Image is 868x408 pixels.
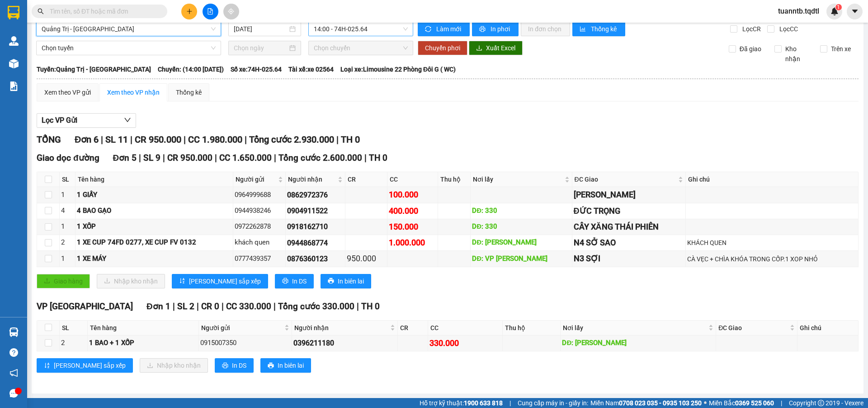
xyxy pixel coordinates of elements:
[176,87,202,97] div: Thống kê
[288,64,334,74] span: Tài xế: xe 02564
[9,36,19,46] img: warehouse-icon
[60,321,88,336] th: SL
[105,134,128,145] span: SL 11
[776,24,799,34] span: Lọc CC
[37,153,99,163] span: Giao dọc đường
[287,205,344,216] div: 0904911522
[472,254,570,264] div: DĐ: VP [PERSON_NAME]
[338,276,364,286] span: In biên lai
[50,6,156,16] input: Tìm tên, số ĐT hoặc mã đơn
[88,321,199,336] th: Tên hàng
[364,153,367,163] span: |
[37,134,61,145] span: TỔNG
[235,206,284,216] div: 0944938246
[61,190,74,201] div: 1
[357,301,359,312] span: |
[687,254,857,264] div: CÀ VẸC + CHÌA KHÓA TRONG CỐP.1 XOP NHỎ
[518,398,588,408] span: Cung cấp máy in - giấy in:
[340,64,456,74] span: Loại xe: Limousine 22 Phòng Đôi G ( WC)
[189,276,261,286] span: [PERSON_NAME] sắp xếp
[591,24,618,34] span: Thống kê
[736,44,765,54] span: Đã giao
[37,66,151,73] b: Tuyến: Quảng Trị - [GEOGRAPHIC_DATA]
[771,5,826,17] span: tuanntb.tqdtl
[140,358,208,373] button: downloadNhập kho nhận
[235,221,284,232] div: 0972262878
[203,4,218,19] button: file-add
[234,43,288,53] input: Chọn ngày
[797,321,859,336] th: Ghi chú
[287,221,344,232] div: 0918162710
[188,134,242,145] span: CC 1.980.000
[509,398,511,408] span: |
[42,22,216,36] span: Quảng Trị - Đà Lạt
[718,323,788,333] span: ĐC Giao
[89,338,197,349] div: 1 BAO + 1 XỐP
[486,43,515,53] span: Xuất Excel
[235,190,284,201] div: 0964999688
[398,321,428,336] th: CR
[464,399,503,407] strong: 1900 633 818
[425,26,433,33] span: sync
[562,338,714,349] div: DĐ: [PERSON_NAME]
[278,360,304,370] span: In biên lai
[61,221,74,232] div: 1
[472,22,519,36] button: printerIn phơi
[179,278,185,285] span: sort-ascending
[44,87,91,97] div: Xem theo VP gửi
[491,24,511,34] span: In phơi
[9,327,19,337] img: warehouse-icon
[472,237,570,248] div: DĐ: [PERSON_NAME]
[172,274,268,288] button: sort-ascending[PERSON_NAME] sắp xếp
[222,301,224,312] span: |
[847,4,863,19] button: caret-down
[288,174,336,184] span: Người nhận
[438,172,471,187] th: Thu hộ
[215,153,217,163] span: |
[429,337,501,350] div: 330.000
[420,398,503,408] span: Hỗ trợ kỹ thuật:
[61,237,74,248] div: 2
[113,153,137,163] span: Đơn 5
[687,238,857,248] div: KHÁCH QUEN
[232,360,246,370] span: In DS
[827,44,854,54] span: Trên xe
[361,301,380,312] span: TH 0
[75,172,234,187] th: Tên hàng
[336,134,339,145] span: |
[314,41,408,55] span: Chọn chuyến
[782,44,813,64] span: Kho nhận
[130,134,132,145] span: |
[9,348,18,357] span: question-circle
[9,59,19,68] img: warehouse-icon
[37,274,90,288] button: uploadGiao hàng
[837,4,840,10] span: 1
[54,360,126,370] span: [PERSON_NAME] sắp xếp
[590,398,702,408] span: Miền Nam
[77,221,232,232] div: 1 XỐP
[223,4,239,19] button: aim
[830,7,839,15] img: icon-new-feature
[226,301,271,312] span: CC 330.000
[158,64,224,74] span: Chuyến: (14:00 [DATE])
[387,172,438,187] th: CC
[228,8,234,14] span: aim
[181,4,197,19] button: plus
[472,221,570,232] div: DĐ: 330
[268,362,274,370] span: printer
[201,323,283,333] span: Người gửi
[249,134,334,145] span: Tổng cước 2.930.000
[8,6,19,19] img: logo-vxr
[521,22,570,36] button: In đơn chọn
[580,26,587,33] span: bar-chart
[287,237,344,249] div: 0944868774
[222,362,228,370] span: printer
[278,153,362,163] span: Tổng cước 2.600.000
[818,400,824,406] span: copyright
[61,254,74,264] div: 1
[200,338,291,349] div: 0915007350
[197,301,199,312] span: |
[37,358,133,373] button: sort-ascending[PERSON_NAME] sắp xếp
[9,82,19,91] img: solution-icon
[574,236,684,249] div: N4 SỞ SAO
